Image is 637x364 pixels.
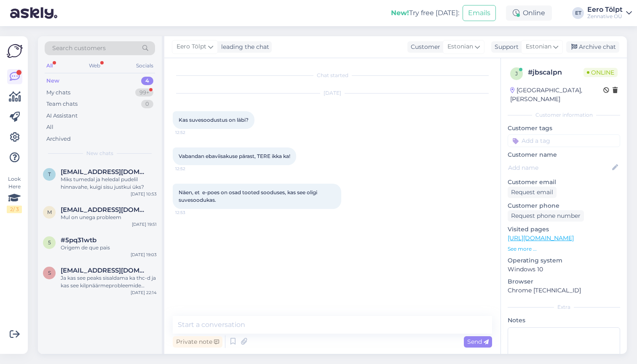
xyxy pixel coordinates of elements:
[583,68,618,77] span: Online
[218,43,269,51] div: leading the chat
[508,111,620,119] div: Customer information
[526,42,551,51] span: Estonian
[47,209,52,215] span: m
[508,234,574,242] a: [URL][DOMAIN_NAME]
[179,189,318,203] span: Näen, et e-poes on osad tooted sooduses, kas see oligi suvesoodukas.
[46,112,78,120] div: AI Assistant
[134,60,155,71] div: Socials
[508,303,620,311] div: Extra
[179,153,290,159] span: Vabandan ebaviisakuse pärast, TERE ikka ka!
[141,77,153,85] div: 4
[508,265,620,274] p: Windows 10
[528,67,583,78] div: # jbscalpn
[45,60,54,71] div: All
[391,8,459,18] div: Try free [DATE]:
[508,150,620,159] p: Customer name
[508,316,620,325] p: Notes
[46,123,54,131] div: All
[508,286,620,295] p: Chrome [TECHNICAL_ID]
[135,88,153,97] div: 99+
[447,42,473,51] span: Estonian
[7,206,22,213] div: 2 / 3
[508,277,620,286] p: Browser
[173,336,222,348] div: Private note
[7,43,23,59] img: Askly Logo
[131,289,157,296] div: [DATE] 22:14
[173,89,492,97] div: [DATE]
[508,201,620,210] p: Customer phone
[587,6,623,13] div: Eero Tölpt
[510,86,603,104] div: [GEOGRAPHIC_DATA], [PERSON_NAME]
[61,206,148,214] span: maris.okkas@mail.ee
[61,236,96,244] span: #5pq31wtb
[61,267,148,274] span: sailaputra@gmail.com
[467,338,489,345] span: Send
[508,210,584,222] div: Request phone number
[131,191,157,197] div: [DATE] 10:53
[61,214,157,221] div: Mul on unega probleem
[52,44,106,53] span: Search customers
[46,88,70,97] div: My chats
[61,168,148,176] span: tomsonruth@gmail.com
[48,239,51,246] span: 5
[463,5,496,21] button: Emails
[508,256,620,265] p: Operating system
[508,134,620,147] input: Add a tag
[508,245,620,253] p: See more ...
[61,176,157,191] div: Miks tumedal ja heledal pudelil hinnavahe, kuigi sisu justkui üks?
[508,124,620,133] p: Customer tags
[508,225,620,234] p: Visited pages
[566,41,619,53] div: Archive chat
[179,117,249,123] span: Kas suvesoodustus on läbi?
[175,209,207,216] span: 12:53
[87,60,102,71] div: Web
[515,70,518,77] span: j
[506,5,552,21] div: Online
[587,6,632,20] a: Eero TölptZennative OÜ
[491,43,519,51] div: Support
[46,135,71,143] div: Archived
[131,252,157,258] div: [DATE] 19:03
[177,42,206,51] span: Eero Tölpt
[508,163,610,172] input: Add name
[572,7,584,19] div: ET
[175,129,207,136] span: 12:52
[132,221,157,227] div: [DATE] 19:51
[508,187,557,198] div: Request email
[508,178,620,187] p: Customer email
[175,166,207,172] span: 12:52
[48,270,51,276] span: s
[86,150,113,157] span: New chats
[407,43,440,51] div: Customer
[48,171,51,177] span: t
[61,274,157,289] div: Ja kas see peaks sisaldama ka thc-d ja kas see kilpnäärmeprobleemide korral ka aitab?
[61,244,157,252] div: Origem de que pais
[141,100,153,108] div: 0
[173,72,492,79] div: Chat started
[391,9,409,17] b: New!
[7,175,22,213] div: Look Here
[46,77,59,85] div: New
[46,100,78,108] div: Team chats
[587,13,623,20] div: Zennative OÜ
